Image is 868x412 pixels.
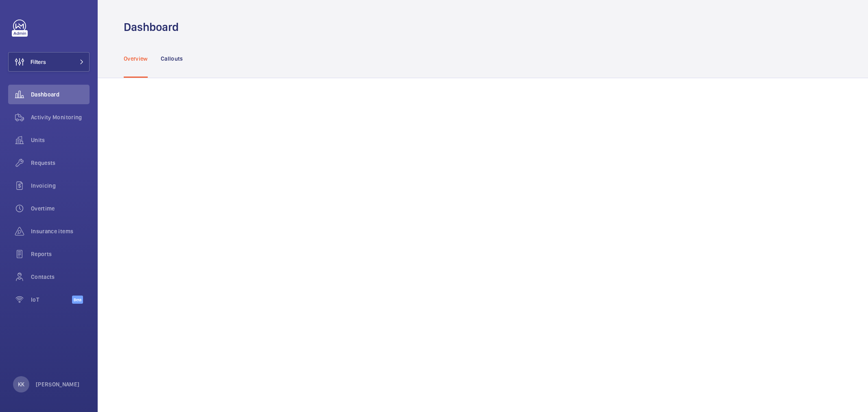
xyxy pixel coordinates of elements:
span: Invoicing [31,182,90,190]
button: Filters [8,52,90,72]
p: KK [18,380,24,388]
p: [PERSON_NAME] [36,380,80,388]
span: Activity Monitoring [31,113,90,121]
span: Requests [31,159,90,167]
span: Insurance items [31,227,90,235]
p: Callouts [161,55,183,63]
span: IoT [31,296,72,304]
span: Dashboard [31,90,90,99]
span: Contacts [31,273,90,281]
span: Beta [72,296,83,304]
span: Overtime [31,204,90,213]
span: Units [31,136,90,144]
span: Filters [31,58,46,66]
h1: Dashboard [124,20,184,35]
span: Reports [31,250,90,258]
p: Overview [124,55,148,63]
